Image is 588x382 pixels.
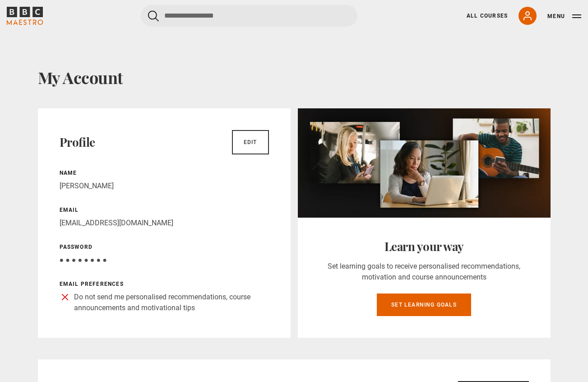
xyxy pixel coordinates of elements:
[60,243,269,251] p: Password
[547,12,581,21] button: Toggle navigation
[60,206,269,214] p: Email
[377,293,471,316] a: Set learning goals
[60,181,269,191] p: [PERSON_NAME]
[60,280,269,288] p: Email preferences
[148,10,159,22] button: Submit the search query
[38,68,551,87] h1: My Account
[141,5,357,27] input: Search
[319,261,529,283] p: Set learning goals to receive personalised recommendations, motivation and course announcements
[74,292,269,313] p: Do not send me personalised recommendations, course announcements and motivational tips
[60,218,269,228] p: [EMAIL_ADDRESS][DOMAIN_NAME]
[60,135,95,149] h2: Profile
[467,12,508,20] a: All Courses
[60,256,107,264] span: ● ● ● ● ● ● ● ●
[232,130,269,154] a: Edit
[7,7,43,25] svg: BBC Maestro
[319,239,529,254] h2: Learn your way
[60,169,269,177] p: Name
